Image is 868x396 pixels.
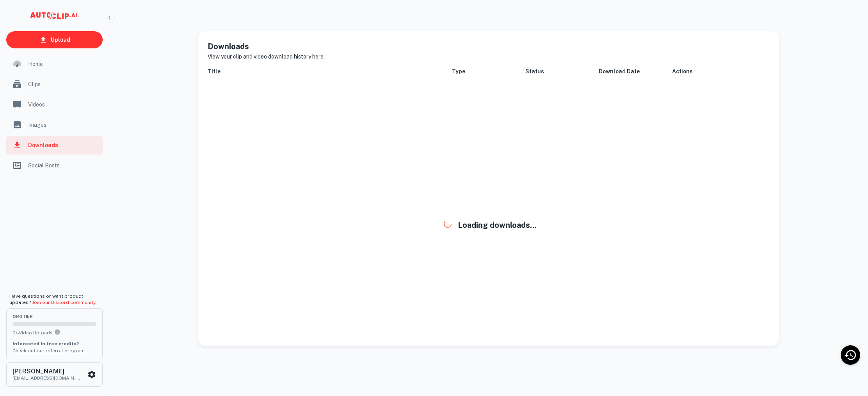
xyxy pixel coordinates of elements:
[6,95,103,114] a: Videos
[6,362,103,387] button: [PERSON_NAME][EMAIL_ADDRESS][DOMAIN_NAME]
[28,80,98,89] span: Clips
[12,368,83,375] h6: [PERSON_NAME]
[6,31,103,48] a: Upload
[599,67,672,76] h6: Download Date
[525,67,599,76] h6: Status
[12,340,96,347] p: Interested in free credits?
[6,75,103,94] a: Clips
[28,60,98,68] span: Home
[6,115,103,134] a: Images
[28,141,98,149] span: Downloads
[51,36,70,44] p: Upload
[6,308,103,359] button: orgTier0/-Video UploadsYou can upload 0 videos per month on the org tier. Upgrade to upload more....
[208,219,770,231] h5: Loading downloads...
[28,161,98,170] span: Social Posts
[672,67,770,76] h6: Actions
[9,293,96,305] span: Have questions or want product updates?
[6,136,103,154] a: Downloads
[841,345,860,365] div: Recent Activity
[6,156,103,175] a: Social Posts
[32,300,96,305] a: Join our Discord community.
[6,55,103,73] a: Home
[452,67,525,76] h6: Type
[12,329,96,336] p: 0 / - Video Uploads
[28,121,98,129] span: Images
[28,100,98,109] span: Videos
[12,314,96,319] span: org Tier
[12,348,86,353] a: Check out our referral program.
[208,41,770,52] h5: Downloads
[208,67,452,76] h6: Title
[54,329,60,335] svg: You can upload 0 videos per month on the org tier. Upgrade to upload more.
[208,52,770,61] p: View your clip and video download history here.
[12,375,83,382] p: [EMAIL_ADDRESS][DOMAIN_NAME]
